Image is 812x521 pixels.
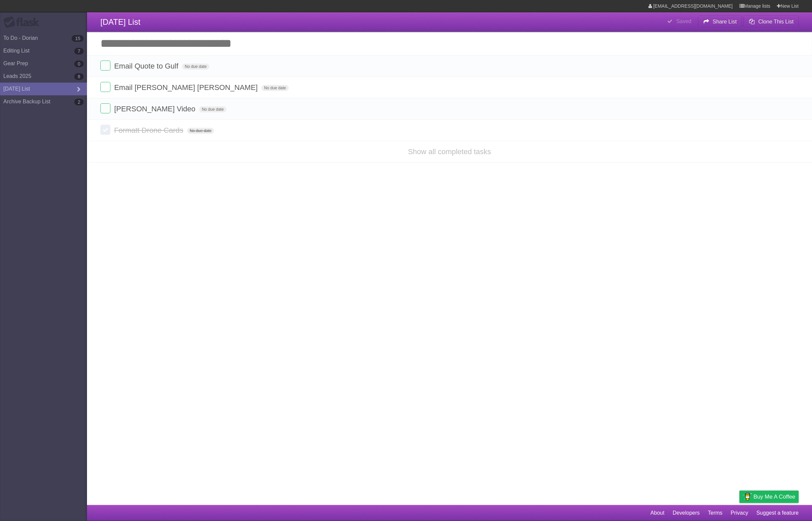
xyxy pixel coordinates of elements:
button: Share List [698,16,742,28]
button: Clone This List [743,16,799,28]
label: Done [100,125,110,135]
b: Saved [676,18,691,24]
span: No due date [187,128,214,134]
a: Show all completed tasks [408,147,491,156]
a: Privacy [731,507,748,519]
span: [PERSON_NAME] Video [114,105,197,113]
span: No due date [182,64,209,70]
a: Terms [708,507,723,519]
label: Done [100,82,110,92]
img: Buy me a coffee [743,491,752,502]
span: Formatt Drone Cards [114,126,185,134]
b: 15 [72,35,84,42]
label: Done [100,103,110,113]
a: Developers [672,507,700,519]
div: Flask [3,16,43,28]
span: No due date [199,106,226,112]
a: Buy me a coffee [739,491,799,503]
span: Email [PERSON_NAME] [PERSON_NAME] [114,83,259,92]
b: 0 [74,61,84,67]
span: No due date [261,85,288,91]
a: About [650,507,664,519]
span: [DATE] List [100,17,141,26]
span: Email Quote to Gulf [114,62,180,70]
a: Suggest a feature [756,507,799,519]
b: 8 [74,73,84,80]
span: Buy me a coffee [753,491,795,503]
b: Clone This List [758,19,794,24]
label: Done [100,61,110,71]
b: 2 [74,99,84,105]
b: 7 [74,48,84,55]
b: Share List [713,19,737,24]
